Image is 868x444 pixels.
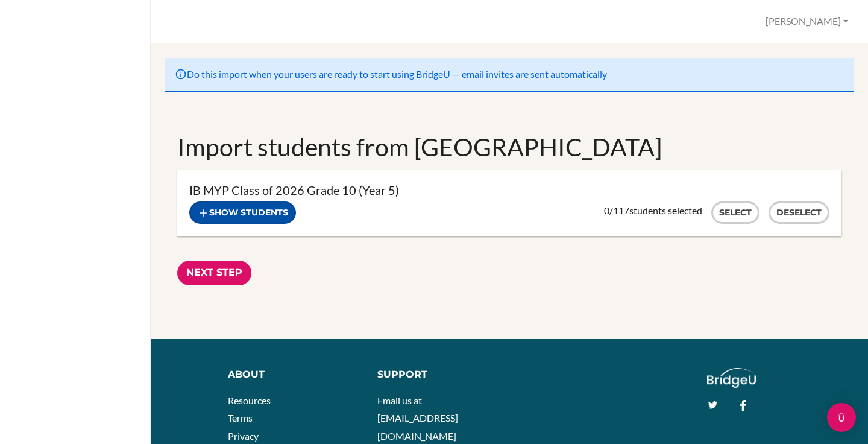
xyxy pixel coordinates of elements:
button: [PERSON_NAME] [760,10,854,33]
div: Open Intercom Messenger [827,403,856,432]
span: 0 [604,205,609,216]
h3: IB MYP Class of 2026 Grade 10 (Year 5) [189,182,829,198]
div: About [228,368,360,382]
a: Email us at [EMAIL_ADDRESS][DOMAIN_NAME] [377,395,458,442]
h1: Import students from [GEOGRAPHIC_DATA] [177,130,841,163]
div: Support [377,368,500,382]
input: Next Step [177,261,251,285]
button: Deselect [769,201,829,224]
button: Select [711,201,759,224]
div: Do this import when your users are ready to start using BridgeU — email invites are sent automati... [165,58,854,92]
div: / students selected [604,205,702,217]
img: logo_white@2x-f4f0deed5e89b7ecb1c2cc34c3e3d731f90f0f143d5ea2071677605dd97b5244.png [707,368,756,388]
button: Show students [189,201,296,224]
span: 117 [613,205,629,216]
a: Privacy [228,430,259,442]
a: Resources [228,395,271,406]
a: Terms [228,412,253,423]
